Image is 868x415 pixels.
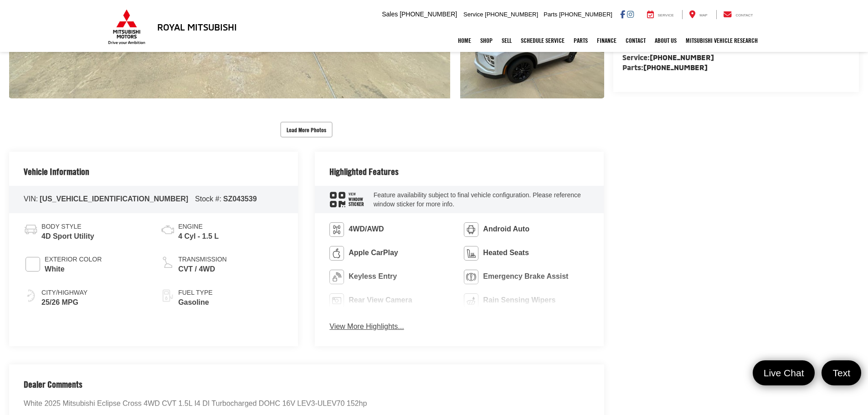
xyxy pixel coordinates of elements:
[400,10,457,18] span: [PHONE_NUMBER]
[682,10,714,19] a: Map
[753,360,815,385] a: Live Chat
[627,10,634,18] a: Instagram: Click to visit our Instagram page
[485,11,538,18] span: [PHONE_NUMBER]
[24,195,38,203] span: VIN:
[178,255,227,264] span: Transmission
[329,222,344,237] img: 4WD/AWD
[759,367,809,379] span: Live Chat
[45,264,102,275] span: White
[349,192,364,197] span: View
[497,29,516,52] a: Sell
[280,122,333,138] button: Load More Photos
[650,53,714,61] a: [PHONE_NUMBER]
[559,11,612,18] span: [PHONE_NUMBER]
[464,246,478,261] img: Heated Seats
[106,9,147,45] img: Mitsubishi
[382,10,398,18] span: Sales
[464,270,478,284] img: Emergency Brake Assist
[349,224,384,235] span: 4WD/AWD
[622,53,714,61] strong: Service:
[622,63,708,72] strong: Parts:
[24,379,589,399] h2: Dealer Comments
[828,367,855,379] span: Text
[178,288,212,297] span: Fuel Type
[329,322,404,332] button: View More Highlights...
[329,246,344,261] img: Apple CarPlay
[544,11,557,18] span: Parts
[643,63,708,72] a: [PHONE_NUMBER]
[453,29,476,52] a: Home
[463,11,483,18] span: Service
[374,191,581,208] span: Feature availability subject to final vehicle configuration. Please reference window sticker for ...
[650,29,681,52] a: About Us
[41,288,87,297] span: City/Highway
[24,288,38,303] img: Fuel Economy
[716,10,760,19] a: Contact
[483,224,529,235] span: Android Auto
[41,297,87,308] span: 25/26 MPG
[178,264,227,275] span: CVT / 4WD
[621,29,650,52] a: Contact
[349,197,364,202] span: Window
[476,29,497,52] a: Shop
[223,195,257,203] span: SZ043539
[349,248,398,258] span: Apple CarPlay
[516,29,569,52] a: Schedule Service: Opens in a new tab
[592,29,621,52] a: Finance
[178,231,219,242] span: 4 Cyl - 1.5 L
[41,231,94,242] span: 4D Sport Utility
[157,22,237,32] h3: Royal Mitsubishi
[178,297,212,308] span: Gasoline
[464,222,478,237] img: Android Auto
[349,202,364,207] span: Sticker
[699,13,707,17] span: Map
[569,29,592,52] a: Parts: Opens in a new tab
[640,10,681,19] a: Service
[195,195,221,203] span: Stock #:
[178,222,219,231] span: Engine
[735,13,753,17] span: Contact
[24,167,89,177] h2: Vehicle Information
[329,191,364,207] div: window sticker
[822,360,861,385] a: Text
[329,270,344,284] img: Keyless Entry
[45,255,102,264] span: Exterior Color
[26,257,40,272] span: #FFFFFF
[41,222,94,231] span: Body Style
[329,167,399,177] h2: Highlighted Features
[40,195,188,203] span: [US_VEHICLE_IDENTIFICATION_NUMBER]
[483,248,529,258] span: Heated Seats
[658,13,674,17] span: Service
[620,10,625,18] a: Facebook: Click to visit our Facebook page
[681,29,762,52] a: Mitsubishi Vehicle Research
